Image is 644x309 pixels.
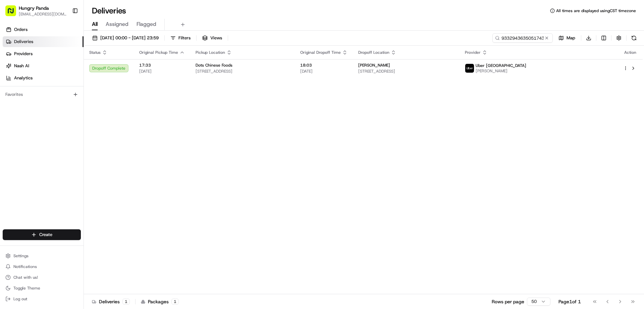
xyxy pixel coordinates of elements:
button: Filters [167,33,194,43]
a: Deliveries [3,36,84,47]
input: Type to search [492,33,553,43]
span: Dropoff Location [358,50,389,55]
button: Refresh [629,33,639,43]
button: Settings [3,251,81,261]
div: Page 1 of 1 [558,298,581,305]
span: Toggle Theme [13,285,40,291]
button: [EMAIL_ADDRESS][DOMAIN_NAME] [19,11,67,17]
h1: Deliveries [92,5,126,16]
span: Log out [13,296,27,302]
span: Pickup Location [196,50,225,55]
span: [DATE] 00:00 - [DATE] 23:59 [100,35,159,41]
span: [DATE] [300,69,347,74]
span: Original Dropoff Time [300,50,341,55]
button: Notifications [3,262,81,271]
p: Rows per page [492,298,524,305]
span: All [92,20,98,28]
span: Settings [13,253,29,259]
div: Packages [141,298,179,305]
span: Providers [14,51,33,57]
img: uber-new-logo.jpeg [465,64,474,73]
button: Log out [3,294,81,304]
span: All times are displayed using CST timezone [556,8,636,13]
span: [PERSON_NAME] [358,63,390,68]
span: Chat with us! [13,275,38,280]
span: Create [39,232,52,238]
span: Nash AI [14,63,29,69]
span: Views [210,35,222,41]
span: Analytics [14,75,33,81]
button: Toggle Theme [3,283,81,293]
span: Flagged [137,20,156,28]
div: Action [623,50,637,55]
div: 1 [122,299,130,305]
button: Map [555,33,578,43]
span: Notifications [13,264,37,269]
button: Hungry Panda [19,5,49,11]
span: Uber [GEOGRAPHIC_DATA] [476,63,526,68]
a: Analytics [3,73,84,83]
div: 1 [171,299,179,305]
span: 18:03 [300,63,347,68]
button: Create [3,229,81,240]
a: Providers [3,48,84,59]
span: Status [89,50,101,55]
div: Favorites [3,89,81,100]
span: 17:33 [139,63,185,68]
span: [PERSON_NAME] [476,68,526,74]
div: Deliveries [92,298,130,305]
span: [DATE] [139,69,185,74]
span: Dots Chinese Foods [196,63,232,68]
span: [STREET_ADDRESS] [196,69,289,74]
button: [DATE] 00:00 - [DATE] 23:59 [89,33,162,43]
a: Orders [3,24,84,35]
span: Assigned [106,20,128,28]
button: Chat with us! [3,273,81,282]
span: Provider [465,50,481,55]
span: Deliveries [14,39,33,45]
a: Nash AI [3,61,84,71]
button: Views [199,33,225,43]
span: Filters [178,35,191,41]
span: [STREET_ADDRESS] [358,69,454,74]
span: Map [567,35,575,41]
span: Orders [14,27,28,33]
span: Original Pickup Time [139,50,178,55]
button: Hungry Panda[EMAIL_ADDRESS][DOMAIN_NAME] [3,3,69,19]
